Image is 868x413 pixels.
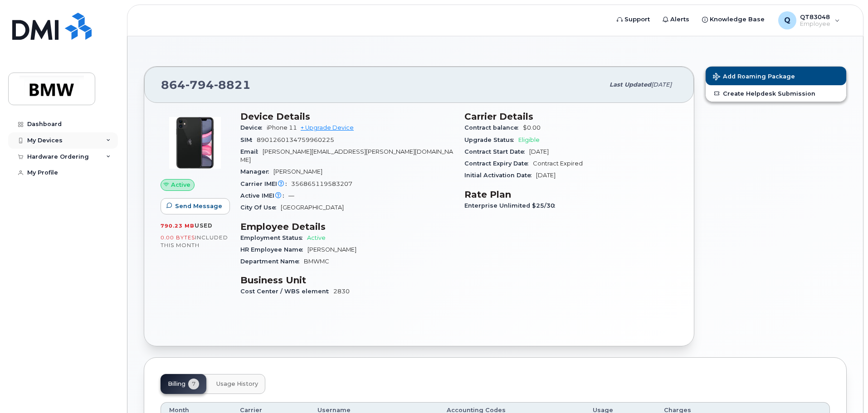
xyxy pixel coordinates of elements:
[240,204,281,211] span: City Of Use
[240,111,454,122] h3: Device Details
[195,222,213,229] span: used
[651,81,672,88] span: [DATE]
[171,180,190,189] span: Active
[518,136,540,143] span: Eligible
[529,148,549,155] span: [DATE]
[713,73,795,82] span: Add Roaming Package
[464,148,529,155] span: Contract Start Date
[257,136,334,143] span: 8901260134759960225
[533,160,583,167] span: Contract Expired
[610,81,651,88] span: Last updated
[536,172,556,179] span: [DATE]
[304,258,329,265] span: BMWMC
[464,124,523,131] span: Contract balance
[240,148,263,155] span: Email
[307,234,326,241] span: Active
[216,380,258,388] span: Usage History
[240,234,307,241] span: Employment Status
[168,116,222,170] img: iPhone_11.jpg
[240,124,267,131] span: Device
[464,202,560,209] span: Enterprise Unlimited $25/30
[291,180,352,187] span: 356865119583207
[240,275,454,286] h3: Business Unit
[464,160,533,167] span: Contract Expiry Date
[273,168,322,175] span: [PERSON_NAME]
[333,288,350,295] span: 2830
[829,374,861,406] iframe: Messenger Launcher
[240,136,257,143] span: SIM
[240,192,288,199] span: Active IMEI
[240,246,307,253] span: HR Employee Name
[464,189,678,200] h3: Rate Plan
[288,192,294,199] span: —
[281,204,344,211] span: [GEOGRAPHIC_DATA]
[706,67,846,85] button: Add Roaming Package
[240,258,304,265] span: Department Name
[464,136,518,143] span: Upgrade Status
[464,172,536,179] span: Initial Activation Date
[240,168,273,175] span: Manager
[301,124,354,131] a: + Upgrade Device
[185,78,214,92] span: 794
[464,111,678,122] h3: Carrier Details
[307,246,356,253] span: [PERSON_NAME]
[214,78,251,92] span: 8821
[240,288,333,295] span: Cost Center / WBS element
[706,85,846,102] a: Create Helpdesk Submission
[523,124,541,131] span: $0.00
[240,148,453,163] span: [PERSON_NAME][EMAIL_ADDRESS][PERSON_NAME][DOMAIN_NAME]
[240,221,454,232] h3: Employee Details
[175,202,222,210] span: Send Message
[161,234,195,241] span: 0.00 Bytes
[240,180,291,187] span: Carrier IMEI
[161,198,230,214] button: Send Message
[161,78,251,92] span: 864
[161,223,195,229] span: 790.23 MB
[267,124,297,131] span: iPhone 11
